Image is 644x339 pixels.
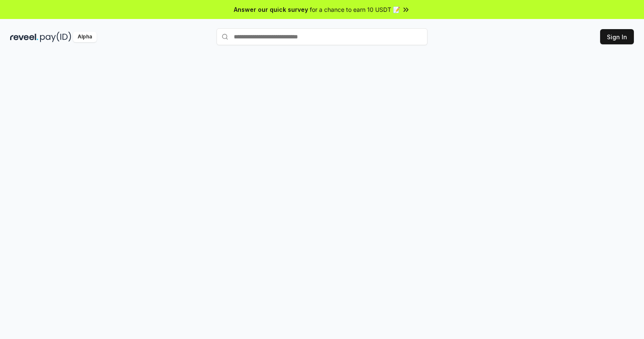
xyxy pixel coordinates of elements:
div: Alpha [73,32,97,42]
span: for a chance to earn 10 USDT 📝 [310,5,400,14]
img: reveel_dark [10,32,38,42]
span: Answer our quick survey [234,5,308,14]
button: Sign In [600,29,634,44]
img: pay_id [40,32,71,42]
